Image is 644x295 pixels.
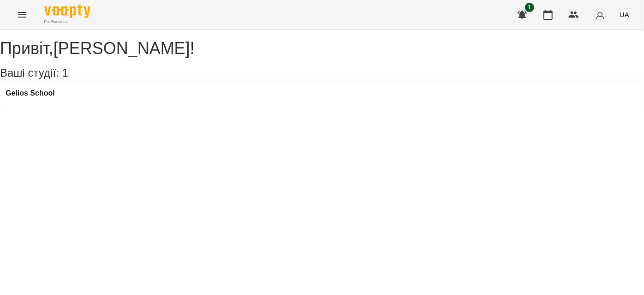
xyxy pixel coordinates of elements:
button: Menu [11,4,33,26]
button: UA [616,6,633,23]
span: For Business [44,19,90,25]
a: Gelios School [6,89,55,97]
span: 1 [62,66,68,79]
img: avatar_s.png [594,8,607,21]
span: UA [620,10,629,19]
img: Voopty Logo [44,5,90,18]
span: 1 [525,3,534,12]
